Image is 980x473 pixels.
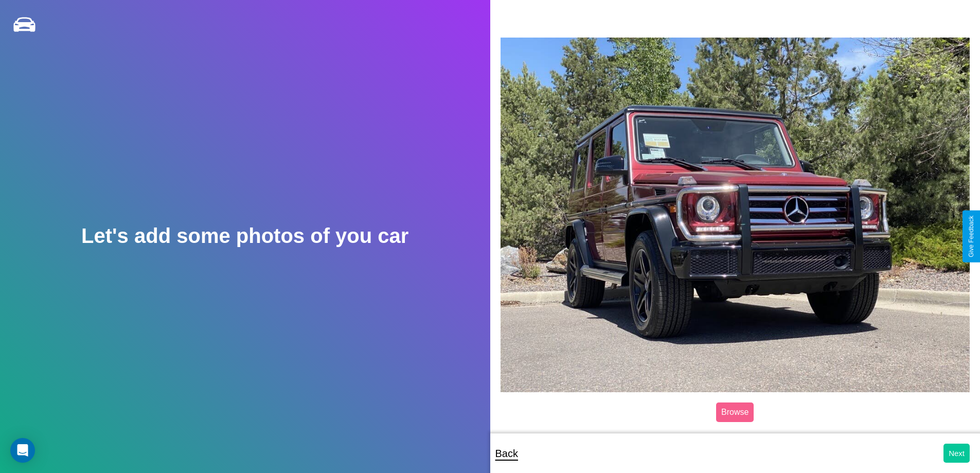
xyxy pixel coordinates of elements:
[943,444,970,463] button: Next
[10,438,35,463] div: Open Intercom Messenger
[495,444,518,463] p: Back
[501,38,970,392] img: posted
[81,224,408,248] h2: Let's add some photos of you car
[716,402,754,422] label: Browse
[968,216,975,257] div: Give Feedback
